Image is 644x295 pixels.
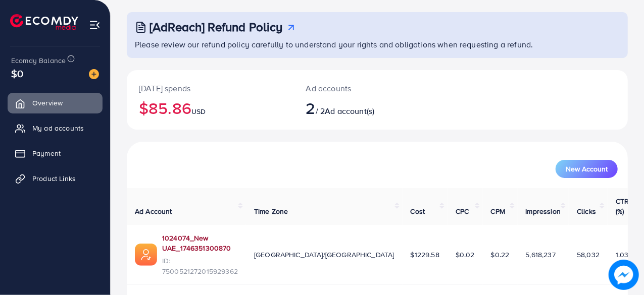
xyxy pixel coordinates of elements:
[32,123,84,133] span: My ad accounts
[89,69,99,79] img: image
[325,105,374,116] span: Ad account(s)
[456,250,475,260] span: $0.02
[135,244,157,266] img: ic-ads-acc.e4c84228.svg
[8,93,103,113] a: Overview
[556,160,618,178] button: New Account
[526,206,561,216] span: Impression
[11,55,66,66] span: Ecomdy Balance
[8,168,103,189] a: Product Links
[577,250,600,260] span: 58,032
[411,206,425,216] span: Cost
[526,250,556,260] span: 5,618,237
[566,165,608,172] span: New Account
[32,148,61,158] span: Payment
[411,250,439,260] span: $1229.58
[254,250,394,260] span: [GEOGRAPHIC_DATA]/[GEOGRAPHIC_DATA]
[162,256,238,276] span: ID: 7500521272015929362
[10,14,78,30] img: logo
[150,20,283,34] h3: [AdReach] Refund Policy
[139,98,282,117] h2: $85.86
[491,206,505,216] span: CPM
[306,98,407,117] h2: / 2
[89,19,101,31] img: menu
[254,206,288,216] span: Time Zone
[11,66,23,81] span: $0
[32,98,63,108] span: Overview
[306,96,316,120] span: 2
[491,250,510,260] span: $0.22
[8,118,103,138] a: My ad accounts
[616,250,629,260] span: 1.03
[135,38,622,50] p: Please review our refund policy carefully to understand your rights and obligations when requesti...
[8,143,103,163] a: Payment
[162,233,238,254] a: 1024074_New UAE_1746351300870
[456,206,469,216] span: CPC
[139,82,282,94] p: [DATE] spends
[32,173,76,184] span: Product Links
[609,260,639,290] img: image
[135,206,172,216] span: Ad Account
[306,82,407,94] p: Ad accounts
[191,106,206,116] span: USD
[577,206,596,216] span: Clicks
[616,196,629,216] span: CTR (%)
